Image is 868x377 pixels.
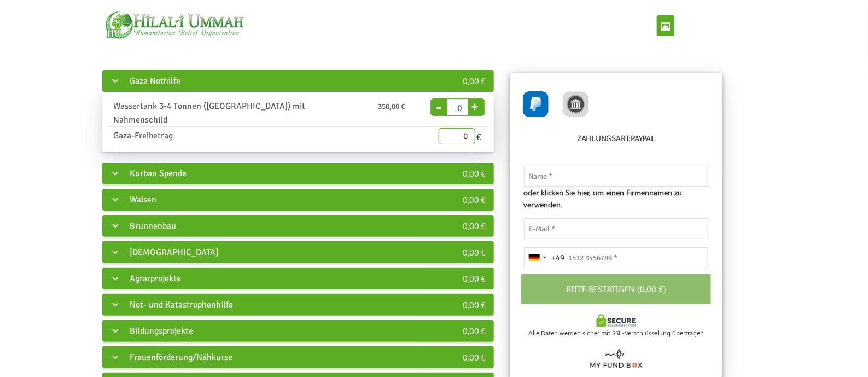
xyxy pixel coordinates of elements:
[463,246,486,258] span: 0,00 €
[475,128,482,144] span: €
[521,132,712,149] h6: Zahlungsart:
[378,101,406,113] span: 350,00 €
[631,132,655,145] label: PayPal
[521,328,712,338] div: Alle Daten werden sicher mit SSL-Verschlüsselung übertragen
[524,187,709,210] span: oder klicken Sie hier, um einen Firmennamen zu verwenden.
[463,75,486,86] span: 0,00 €
[463,167,486,179] span: 0,00 €
[102,268,424,289] div: Agrarprojekte
[102,215,424,237] div: Brunnenbau
[463,194,486,205] span: 0,00 €
[105,100,313,126] div: Wassertank 3-4 Tonnen ([GEOGRAPHIC_DATA]) mit Nahmenschild
[523,91,549,117] img: PayPal
[102,163,424,184] div: Kurban Spende
[563,91,589,117] img: BankTransfer
[525,248,565,268] button: Selected country
[102,294,424,316] div: Not- und Katastrophenhilfe
[524,218,709,239] input: E-Mail *
[524,166,709,187] input: Name *
[105,129,313,143] div: Gaza-Freibetrag
[102,346,424,368] div: Frauenförderung/Nähkurse
[463,272,486,284] span: 0,00 €
[463,325,486,337] span: 0,00 €
[524,247,709,268] input: 1512 3456789 *
[521,274,712,304] button: Bitte bestätigen (0,00 €)
[102,70,424,92] div: Gaza Nothilfe
[463,220,486,231] span: 0,00 €
[431,92,447,107] button: -
[468,97,482,113] button: +
[102,241,424,263] div: [DEMOGRAPHIC_DATA]
[463,299,486,310] span: 0,00 €
[102,189,424,211] div: Waisen
[463,351,486,363] span: 0,00 €
[102,320,424,342] div: Bildungsprojekte
[552,252,565,264] div: +49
